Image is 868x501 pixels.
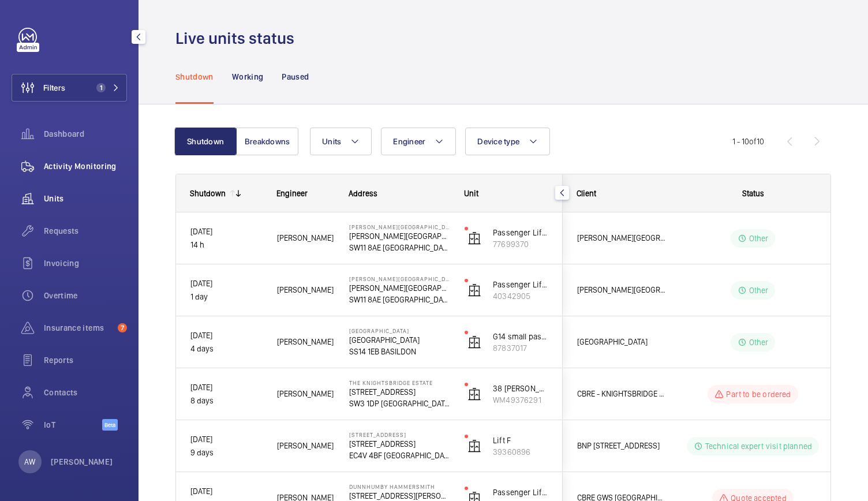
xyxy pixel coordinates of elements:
[467,335,481,349] img: elevator.svg
[393,137,425,146] span: Engineer
[381,128,456,155] button: Engineer
[465,128,550,155] button: Device type
[190,238,262,252] p: 14 h
[44,225,127,237] span: Requests
[349,450,450,461] p: EC4V 4BF [GEOGRAPHIC_DATA]
[51,456,113,468] p: [PERSON_NAME]
[349,282,450,294] p: [PERSON_NAME][GEOGRAPHIC_DATA]
[493,238,548,250] p: 77699370
[705,440,812,452] p: Technical expert visit planned
[749,337,769,348] p: Other
[349,438,450,450] p: [STREET_ADDRESS]
[493,331,548,342] p: G14 small passenger
[190,342,262,356] p: 4 days
[349,386,450,398] p: [STREET_ADDRESS]
[349,483,450,490] p: Dunnhumby Hammersmith
[467,387,481,401] img: elevator.svg
[190,189,226,198] div: Shutdown
[493,227,548,238] p: Passenger Lift 2 - Guest Lift Middle
[349,379,450,386] p: The Knightsbridge Estate
[577,335,666,349] span: [GEOGRAPHIC_DATA]
[12,74,127,102] button: Filters1
[44,419,102,431] span: IoT
[118,323,127,332] span: 7
[190,394,262,407] p: 8 days
[310,128,372,155] button: Units
[742,189,764,198] span: Status
[577,189,596,198] span: Client
[277,231,334,245] span: [PERSON_NAME]
[577,439,666,453] span: BNP [STREET_ADDRESS]
[749,137,757,146] span: of
[277,387,334,401] span: [PERSON_NAME]
[577,231,666,245] span: [PERSON_NAME][GEOGRAPHIC_DATA]
[493,342,548,354] p: 87837017
[493,435,548,446] p: Lift F
[349,294,450,305] p: SW11 8AE [GEOGRAPHIC_DATA]
[577,387,666,401] span: CBRE - KNIGHTSBRIDGE ESTATE
[467,283,481,297] img: elevator.svg
[236,128,298,155] button: Breakdowns
[349,230,450,242] p: [PERSON_NAME][GEOGRAPHIC_DATA]
[349,398,450,409] p: SW3 1DP [GEOGRAPHIC_DATA]
[277,439,334,453] span: [PERSON_NAME]
[726,388,791,400] p: Part to be ordered
[349,334,450,346] p: [GEOGRAPHIC_DATA]
[493,446,548,458] p: 39360896
[44,193,127,204] span: Units
[190,290,262,304] p: 1 day
[44,257,127,269] span: Invoicing
[467,439,481,453] img: elevator.svg
[577,283,666,297] span: [PERSON_NAME][GEOGRAPHIC_DATA]
[96,83,106,92] span: 1
[349,189,377,198] span: Address
[349,346,450,357] p: SS14 1EB BASILDON
[467,231,481,245] img: elevator.svg
[749,233,769,244] p: Other
[190,225,262,238] p: [DATE]
[44,322,113,334] span: Insurance items
[732,137,764,145] span: 1 - 10 10
[349,431,450,438] p: [STREET_ADDRESS]
[174,128,237,155] button: Shutdown
[493,487,548,498] p: Passenger Lift 2
[276,189,308,198] span: Engineer
[477,137,519,146] span: Device type
[493,290,548,302] p: 40342905
[349,242,450,253] p: SW11 8AE [GEOGRAPHIC_DATA]
[190,433,262,446] p: [DATE]
[44,290,127,301] span: Overtime
[749,285,769,296] p: Other
[175,28,301,49] h1: Live units status
[44,128,127,140] span: Dashboard
[190,446,262,459] p: 9 days
[493,383,548,394] p: 38 [PERSON_NAME]. [PERSON_NAME] AL1
[43,82,65,94] span: Filters
[277,335,334,349] span: [PERSON_NAME]
[44,160,127,172] span: Activity Monitoring
[232,71,263,83] p: Working
[349,275,450,282] p: [PERSON_NAME][GEOGRAPHIC_DATA]
[277,283,334,297] span: [PERSON_NAME]
[102,419,118,431] span: Beta
[190,329,262,342] p: [DATE]
[322,137,341,146] span: Units
[190,381,262,394] p: [DATE]
[190,485,262,498] p: [DATE]
[190,277,262,290] p: [DATE]
[349,327,450,334] p: [GEOGRAPHIC_DATA]
[493,279,548,290] p: Passenger Lift 1 - Guest Lift 1
[24,456,35,468] p: AW
[493,394,548,406] p: WM49376291
[175,71,214,83] p: Shutdown
[44,387,127,398] span: Contacts
[282,71,309,83] p: Paused
[464,189,549,198] div: Unit
[44,354,127,366] span: Reports
[349,223,450,230] p: [PERSON_NAME][GEOGRAPHIC_DATA]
